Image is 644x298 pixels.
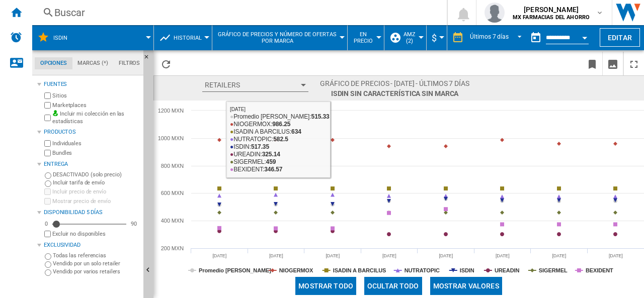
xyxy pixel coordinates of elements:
[53,252,139,259] label: Todas las referencias
[53,179,139,186] label: Incluir tarifa de envío
[128,220,139,228] div: 90
[161,163,184,169] tspan: 800 MXN
[54,6,421,20] div: Buscar
[44,150,51,156] input: Bundles
[52,92,139,100] label: Sitios
[326,253,340,258] tspan: [DATE]
[427,25,447,50] md-menu: Currency
[161,190,184,196] tspan: 600 MXN
[432,25,442,50] button: $
[53,260,139,267] label: Vendido por un solo retailer
[600,28,640,47] button: Editar
[364,277,422,295] button: Ocultar todo
[333,267,386,273] tspan: ISADIN A BARCILUS
[217,31,337,44] span: Gráfico de precios y número de ofertas por marca
[485,3,505,23] img: profile.jpg
[513,5,590,15] span: [PERSON_NAME]
[199,267,271,273] tspan: Promedio [PERSON_NAME]
[44,140,51,147] input: Individuales
[44,231,51,237] input: Mostrar precio de envío
[44,102,51,109] input: Marketplaces
[320,88,469,98] span: Isdin Sin característica Sin marca
[576,27,594,45] button: Open calendar
[430,277,502,295] button: Mostrar valores
[495,267,520,273] tspan: UREADIN
[52,188,139,195] label: Incluir precio de envío
[526,28,546,48] button: md-calendar
[72,57,114,69] md-tab-item: Marcas (*)
[469,30,526,46] md-select: REPORTS.WIZARD.STEPS.REPORT.STEPS.REPORT_OPTIONS.PERIOD: Últimos 7 días
[42,220,50,228] div: 0
[45,253,51,260] input: Todas las referencias
[44,209,139,217] div: Disponibilidad 5 Días
[159,25,207,50] div: Historial
[403,25,422,50] button: AMZ (2)
[44,160,139,168] div: Entrega
[586,267,613,273] tspan: BEXIDENT
[161,245,184,251] tspan: 200 MXN
[405,267,440,273] tspan: NUTRATOPIC
[212,253,226,258] tspan: [DATE]
[37,25,148,50] div: Isdin
[217,25,342,50] button: Gráfico de precios y número de ofertas por marca
[279,267,313,273] tspan: NIOGERMOX
[353,31,374,44] span: En precio
[513,14,590,21] b: MX FARMACIAS DEL AHORRO
[52,230,139,238] label: Excluir no disponibles
[44,92,51,99] input: Sitios
[174,25,207,50] button: Historial
[45,269,51,276] input: Vendido por varios retailers
[609,253,623,258] tspan: [DATE]
[44,241,139,249] div: Exclusividad
[389,25,422,50] div: AMZ (2)
[44,80,139,88] div: Fuentes
[603,52,623,75] button: Descargar como imagen
[202,78,308,92] button: Retailers
[269,253,283,258] tspan: [DATE]
[158,108,184,114] tspan: 1200 MXN
[174,35,202,41] span: Historial
[552,253,566,258] tspan: [DATE]
[10,31,22,43] img: alerts-logo.svg
[161,218,184,224] tspan: 400 MXN
[35,57,72,69] md-tab-item: Opciones
[539,267,568,273] tspan: SIGERMEL
[143,50,155,68] button: Ocultar
[52,197,139,205] label: Mostrar precio de envío
[320,78,469,88] span: Gráfico de precios - [DATE] - Últimos 7 días
[52,110,139,126] label: Incluir mi colección en las estadísticas
[52,110,58,116] img: mysite-bg-18x18.png
[53,171,139,178] label: DESACTIVADO (solo precio)
[113,57,145,69] md-tab-item: Filtros
[44,128,139,136] div: Productos
[470,33,509,40] div: Últimos 7 días
[44,198,51,205] input: Mostrar precio de envío
[439,253,453,258] tspan: [DATE]
[45,261,51,268] input: Vendido por un solo retailer
[624,52,644,75] button: Maximizar
[45,180,51,187] input: Incluir tarifa de envío
[460,267,474,273] tspan: ISDIN
[403,31,417,44] span: AMZ (2)
[52,219,126,229] md-slider: Disponibilidad
[53,268,139,275] label: Vendido por varios retailers
[382,253,396,258] tspan: [DATE]
[44,188,51,195] input: Incluir precio de envío
[353,25,379,50] button: En precio
[158,135,184,141] tspan: 1000 MXN
[52,149,139,157] label: Bundles
[53,25,77,50] button: Isdin
[52,140,139,147] label: Individuales
[432,33,437,43] span: $
[295,277,356,295] button: Mostrar todo
[53,35,67,41] span: Isdin
[44,112,51,124] input: Incluir mi colección en las estadísticas
[45,172,51,179] input: DESACTIVADO (solo precio)
[582,52,602,75] button: Marcar este reporte
[496,253,510,258] tspan: [DATE]
[156,52,176,75] button: Recargar
[52,102,139,109] label: Marketplaces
